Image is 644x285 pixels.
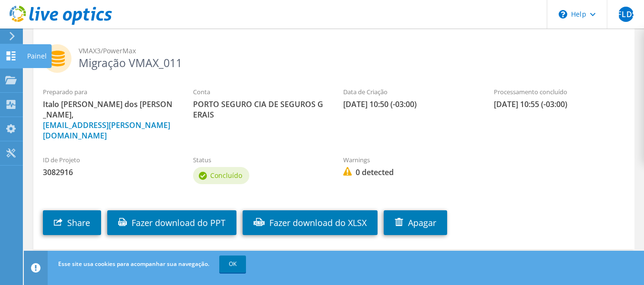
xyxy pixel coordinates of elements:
[210,171,242,180] span: Concluído
[343,99,474,109] span: [DATE] 10:50 (-03:00)
[79,46,625,56] span: VMAX3/PowerMax
[193,155,324,165] label: Status
[243,210,378,235] a: Fazer download do XLSX
[559,10,567,19] svg: \n
[43,120,170,141] a: [EMAIL_ADDRESS][PERSON_NAME][DOMAIN_NAME]
[618,7,634,22] span: IFLDS
[22,44,51,68] div: Painel
[43,44,625,68] h2: Migração VMAX_011
[343,155,474,165] label: Warnings
[384,210,447,235] a: Apagar
[494,99,625,109] span: [DATE] 10:55 (-03:00)
[494,87,625,97] label: Processamento concluído
[43,210,101,235] a: Share
[43,99,174,141] span: Italo [PERSON_NAME] dos [PERSON_NAME],
[58,260,209,268] span: Esse site usa cookies para acompanhar sua navegação.
[219,256,246,273] a: OK
[107,210,236,235] a: Fazer download do PPT
[343,167,474,177] span: 0 detected
[43,167,174,177] span: 3082916
[193,99,324,120] span: PORTO SEGURO CIA DE SEGUROS GERAIS
[343,87,474,97] label: Data de Criação
[43,87,174,97] label: Preparado para
[193,87,324,97] label: Conta
[43,155,174,165] label: ID de Projeto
